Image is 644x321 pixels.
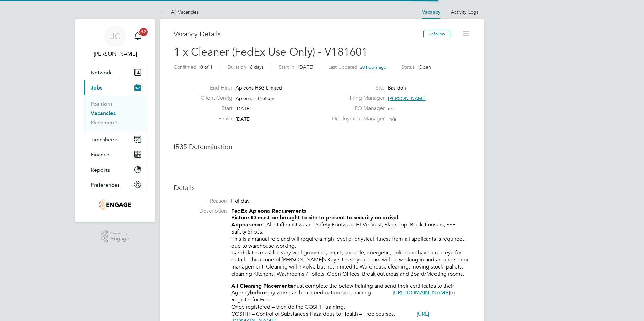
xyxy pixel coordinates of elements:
[401,64,415,70] label: Status
[174,45,368,59] span: 1 x Cleaner (FedEx Use Only) - V181601
[84,132,147,147] button: Timesheets
[195,115,232,122] label: Finish
[91,136,119,143] span: Timesheets
[91,110,116,116] a: Vacancies
[422,9,440,15] a: Vacancy
[360,64,386,70] span: 20 hours ago
[84,199,147,210] a: Go to home page
[231,283,292,289] strong: All Cleaning Placements
[160,9,199,15] a: All Vacancies
[99,199,131,210] img: romaxrecruitment-logo-retina.png
[231,214,400,221] strong: Picture ID must be brought to site to present to security on arrival.
[84,80,147,95] button: Jobs
[91,101,113,107] a: Positions
[174,183,470,192] h3: Details
[195,105,232,112] label: Start
[84,50,147,58] span: Jessica Capon
[84,147,147,162] button: Finance
[231,208,470,278] p: All staff must wear – Safety Footwear, HI Viz Vest, Black Top, Black Trousers, PPE Safety Shoes. ...
[200,64,213,70] span: 0 of 1
[110,236,129,242] span: Engage
[84,162,147,177] button: Reports
[91,167,110,173] span: Reports
[328,64,357,70] label: Last Updated
[231,198,250,204] span: Holiday
[110,230,129,236] span: Powered by
[236,95,275,101] span: Apleona - Pretium
[388,106,395,112] span: n/a
[174,30,423,38] h3: Vacancy Details
[195,95,232,102] label: Client Config
[388,85,406,91] span: Basildon
[231,221,266,228] strong: Appearance –
[91,119,119,126] a: Placements
[174,142,470,151] h3: IR35 Determination
[84,95,147,132] div: Jobs
[279,64,294,70] label: Start In
[236,116,251,122] span: [DATE]
[423,30,450,38] button: Unfollow
[328,84,385,92] label: Site
[250,64,264,70] span: 6 days
[91,182,120,188] span: Preferences
[236,106,251,112] span: [DATE]
[174,208,227,215] label: Description
[228,64,246,70] label: Duration
[174,198,227,205] label: Reason
[75,19,155,222] nav: Main navigation
[139,28,148,36] span: 12
[328,115,385,122] label: Deployment Manager
[91,151,109,158] span: Finance
[91,69,112,76] span: Network
[91,84,102,91] span: Jobs
[84,177,147,192] button: Preferences
[389,116,396,122] span: n/a
[174,64,196,70] label: Confirmed
[231,208,306,214] strong: FedEx Apleona Requirements
[298,64,313,70] span: [DATE]
[236,85,282,91] span: Apleona HSG Limited
[451,9,478,15] a: Activity Logs
[131,26,144,47] a: 12
[101,230,130,243] a: Powered byEngage
[388,95,427,101] span: [PERSON_NAME]
[84,65,147,80] button: Network
[195,84,232,92] label: End Hirer
[110,32,120,41] span: JC
[328,105,385,112] label: PO Manager
[419,64,431,70] span: Open
[84,26,147,58] a: JC[PERSON_NAME]
[328,95,385,102] label: Hiring Manager
[393,289,450,296] a: [URL][DOMAIN_NAME]
[250,289,267,296] strong: before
